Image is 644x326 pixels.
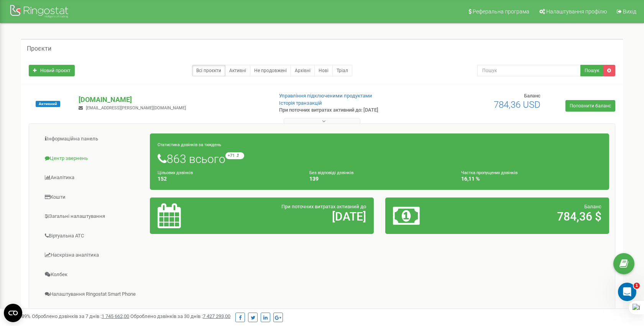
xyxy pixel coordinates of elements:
a: Поповнити баланс [565,100,615,112]
iframe: Intercom live chat [618,283,636,301]
a: Інформаційна панель [35,130,150,148]
span: Оброблено дзвінків за 30 днів : [130,313,230,319]
span: Оброблено дзвінків за 7 днів : [32,313,129,319]
a: Архівні [291,65,315,76]
span: [EMAIL_ADDRESS][PERSON_NAME][DOMAIN_NAME] [86,105,186,110]
a: Центр звернень [35,149,150,168]
a: Не продовжені [250,65,291,76]
small: Статистика дзвінків за тиждень [158,142,221,147]
span: Баланс [584,204,601,209]
u: 7 427 293,00 [203,313,230,319]
a: Аналiтика [35,168,150,187]
input: Пошук [477,65,581,76]
h4: 16,11 % [461,176,601,182]
small: Без відповіді дзвінків [309,170,353,175]
span: Реферальна програма [473,8,529,15]
a: Новий проєкт [29,65,75,76]
a: Управління підключеними продуктами [279,93,372,99]
small: Частка пропущених дзвінків [461,170,517,175]
a: Віртуальна АТС [35,227,150,245]
a: Наскрізна аналітика [35,246,150,265]
span: 784,36 USD [494,99,540,110]
span: Активний [36,101,60,107]
h4: 152 [158,176,298,182]
a: Колбек [35,265,150,284]
a: Активні [225,65,250,76]
small: +71 [225,152,244,159]
button: Open CMP widget [4,304,22,322]
span: Баланс [524,93,540,99]
a: Тріал [332,65,352,76]
small: Цільових дзвінків [158,170,193,175]
span: При поточних витратах активний до [281,204,366,209]
a: Всі проєкти [192,65,225,76]
p: При поточних витратах активний до: [DATE] [279,107,417,114]
p: [DOMAIN_NAME] [79,95,266,105]
h4: 139 [309,176,450,182]
span: Вихід [623,8,636,15]
a: Історія транзакцій [279,100,322,106]
a: Кошти [35,188,150,207]
h2: 784,36 $ [466,210,601,223]
h1: 863 всього [158,152,601,165]
span: 1 [634,283,640,289]
h5: Проєкти [27,45,51,52]
a: Налаштування Ringostat Smart Phone [35,285,150,304]
button: Пошук [580,65,603,76]
a: Загальні налаштування [35,207,150,226]
u: 1 745 662,00 [102,313,129,319]
span: Налаштування профілю [546,8,607,15]
a: Інтеграція [35,304,150,323]
h2: [DATE] [231,210,366,223]
a: Нові [314,65,333,76]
